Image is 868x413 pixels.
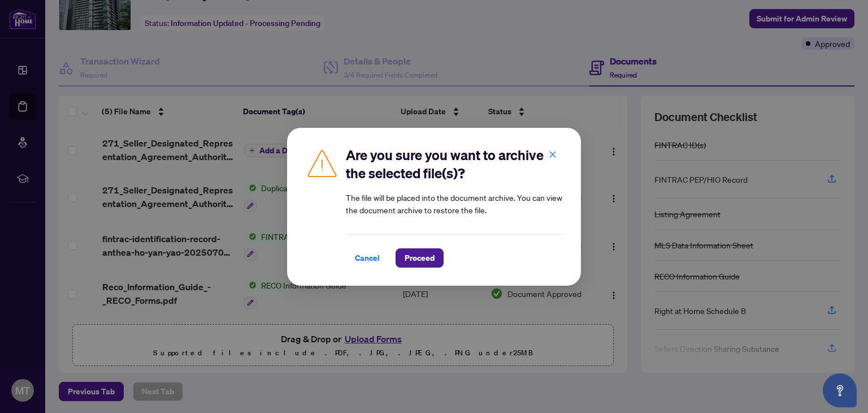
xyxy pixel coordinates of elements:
[549,150,557,158] span: close
[355,249,380,267] span: Cancel
[405,249,435,267] span: Proceed
[346,248,389,268] button: Cancel
[346,146,563,182] h2: Are you sure you want to archive the selected file(s)?
[305,146,339,180] img: Caution Icon
[396,248,444,268] button: Proceed
[346,191,563,216] article: The file will be placed into the document archive. You can view the document archive to restore t...
[823,373,857,407] button: Open asap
